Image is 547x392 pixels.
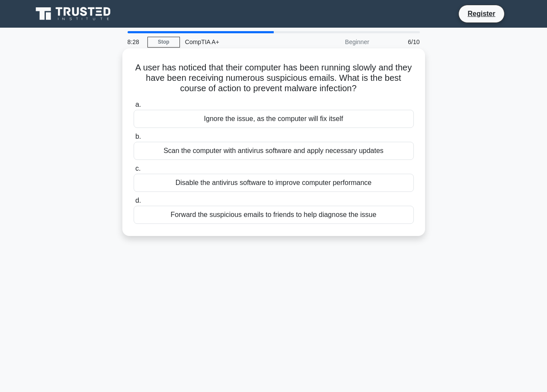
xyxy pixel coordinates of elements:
span: b. [135,133,141,140]
div: Forward the suspicious emails to friends to help diagnose the issue [134,206,414,224]
div: Ignore the issue, as the computer will fix itself [134,110,414,128]
div: 8:28 [122,33,147,51]
div: Beginner [299,33,374,51]
div: Scan the computer with antivirus software and apply necessary updates [134,142,414,160]
div: CompTIA A+ [180,33,299,51]
span: d. [135,197,141,204]
span: c. [135,165,141,172]
a: Stop [147,37,180,48]
div: Disable the antivirus software to improve computer performance [134,174,414,192]
a: Register [462,8,500,19]
div: 6/10 [374,33,425,51]
h5: A user has noticed that their computer has been running slowly and they have been receiving numer... [133,62,415,94]
span: a. [135,101,141,108]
